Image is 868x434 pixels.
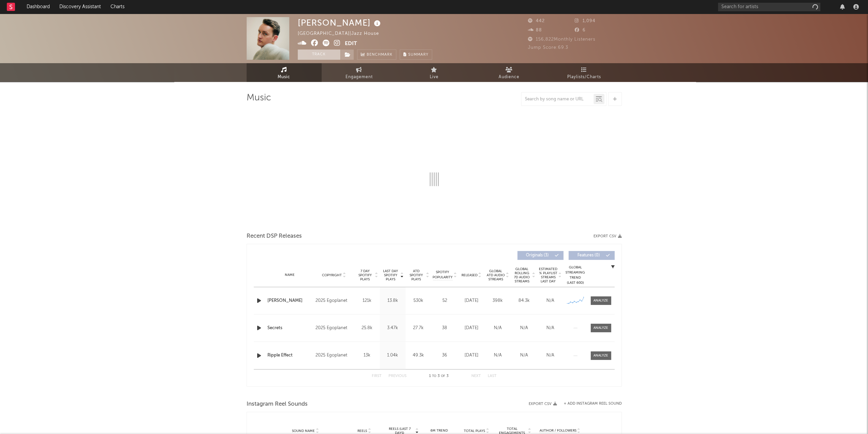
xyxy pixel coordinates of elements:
[528,45,568,50] span: Jump Score: 69.3
[388,374,407,378] button: Previous
[517,251,563,260] button: Originals(3)
[433,325,457,332] div: 38
[539,325,562,332] div: N/A
[539,267,558,283] span: Estimated % Playlist Streams Last Day
[407,297,429,304] div: 530k
[528,28,542,32] span: 88
[357,429,367,433] span: Reels
[382,269,400,281] span: Last Day Spotify Plays
[472,63,547,82] a: Audience
[575,28,586,32] span: 6
[345,40,357,48] button: Edit
[298,50,340,60] button: Track
[382,297,404,304] div: 13.8k
[539,297,562,304] div: N/A
[278,73,290,81] span: Music
[400,50,432,60] button: Summary
[408,53,428,57] span: Summary
[356,297,378,304] div: 121k
[575,19,595,23] span: 1,094
[573,253,604,257] span: Features ( 0 )
[529,402,557,406] button: Export CSV
[357,50,396,60] a: Benchmark
[422,428,456,433] div: 6M Trend
[486,269,505,281] span: Global ATD Audio Streams
[513,267,531,283] span: Global Rolling 7D Audio Streams
[267,297,312,304] a: [PERSON_NAME]
[382,325,404,332] div: 3.47k
[593,234,622,238] button: Export CSV
[292,429,315,433] span: Sound Name
[407,269,425,281] span: ATD Spotify Plays
[486,297,509,304] div: 398k
[267,272,312,278] div: Name
[513,297,535,304] div: 84.3k
[407,352,429,359] div: 49.3k
[356,269,374,281] span: 7 Day Spotify Plays
[345,73,373,81] span: Engagement
[513,352,535,359] div: N/A
[522,253,553,257] span: Originals ( 3 )
[718,3,820,11] input: Search for artists
[433,352,457,359] div: 36
[356,325,378,332] div: 25.8k
[432,270,453,280] span: Spotify Popularity
[521,97,593,102] input: Search by song name or URL
[486,325,509,332] div: N/A
[539,352,562,359] div: N/A
[569,251,615,260] button: Features(0)
[315,351,352,360] div: 2025 Egoplanet
[397,63,472,82] a: Live
[460,352,483,359] div: [DATE]
[564,402,622,406] button: + Add Instagram Reel Sound
[464,429,485,433] span: Total Plays
[356,352,378,359] div: 13k
[540,429,576,433] span: Author / Followers
[499,73,519,81] span: Audience
[430,73,439,81] span: Live
[267,325,312,332] a: Secrets
[471,374,481,378] button: Next
[528,19,545,23] span: 442
[298,17,382,28] div: [PERSON_NAME]
[460,297,483,304] div: [DATE]
[513,325,535,332] div: N/A
[298,30,387,38] div: [GEOGRAPHIC_DATA] | Jazz House
[322,273,342,277] span: Copyright
[247,63,322,82] a: Music
[433,297,457,304] div: 52
[315,324,352,332] div: 2025 Egoplanet
[488,374,497,378] button: Last
[372,374,382,378] button: First
[557,402,622,406] div: + Add Instagram Reel Sound
[432,375,436,378] span: to
[486,352,509,359] div: N/A
[567,73,601,81] span: Playlists/Charts
[247,400,308,408] span: Instagram Reel Sounds
[547,63,622,82] a: Playlists/Charts
[367,51,393,59] span: Benchmark
[460,325,483,332] div: [DATE]
[565,265,586,285] div: Global Streaming Trend (Last 60D)
[407,325,429,332] div: 27.7k
[247,232,302,240] span: Recent DSP Releases
[315,297,352,305] div: 2025 Egoplanet
[322,63,397,82] a: Engagement
[461,273,477,277] span: Released
[441,375,445,378] span: of
[420,372,458,380] div: 1 3 3
[528,37,595,42] span: 156,822 Monthly Listeners
[267,352,312,359] a: Ripple Effect
[382,352,404,359] div: 1.04k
